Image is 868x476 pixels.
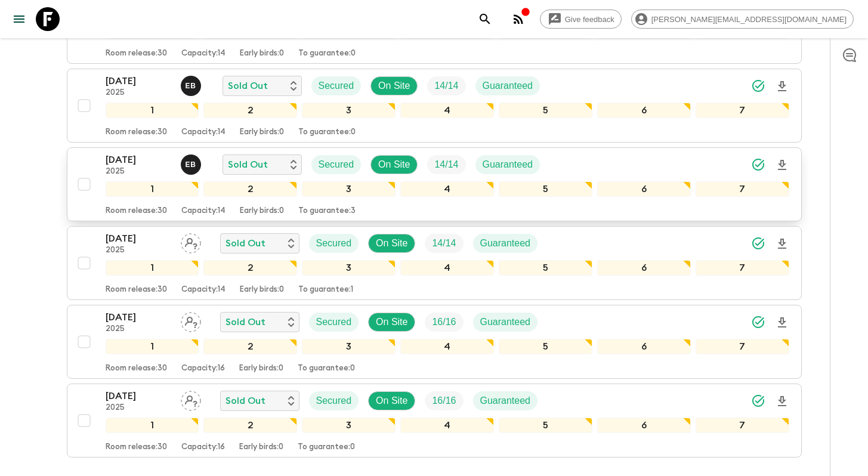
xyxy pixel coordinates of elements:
svg: Synced Successfully [751,315,765,329]
p: Sold Out [228,79,268,93]
span: Erild Balla [181,158,203,168]
p: To guarantee: 1 [298,285,353,295]
div: 1 [106,418,199,433]
p: Room release: 30 [106,364,167,373]
p: Early birds: 0 [240,49,284,58]
p: To guarantee: 0 [298,128,356,137]
div: 4 [400,103,494,118]
button: menu [7,7,31,31]
svg: Download Onboarding [775,158,789,172]
p: Secured [316,394,352,408]
div: 2 [203,339,297,354]
div: On Site [368,313,415,332]
div: 7 [696,103,789,118]
div: 6 [597,103,691,118]
p: [DATE] [106,74,171,88]
p: Guaranteed [480,236,531,251]
button: EB [181,76,203,96]
p: On Site [376,236,407,251]
svg: Synced Successfully [751,236,765,251]
p: Secured [319,79,354,93]
div: Secured [309,391,359,410]
span: Assign pack leader [181,237,201,246]
p: Early birds: 0 [240,285,284,295]
div: 3 [302,418,396,433]
p: Capacity: 14 [181,49,226,58]
svg: Download Onboarding [775,79,789,94]
div: 2 [203,181,297,197]
button: [DATE]2025Assign pack leaderSold OutSecuredOn SiteTrip FillGuaranteed1234567Room release:30Capaci... [67,384,802,458]
p: 16 / 16 [432,394,456,408]
p: 2025 [106,324,171,334]
p: Room release: 30 [106,206,167,216]
div: On Site [368,234,415,253]
div: Trip Fill [427,155,465,174]
p: On Site [376,315,407,329]
button: search adventures [473,7,497,31]
div: 1 [106,103,199,118]
p: Sold Out [226,236,265,251]
span: Assign pack leader [181,316,201,325]
p: 14 / 14 [434,157,458,172]
p: Sold Out [226,394,265,408]
p: 2025 [106,88,171,98]
div: 4 [400,339,494,354]
p: [DATE] [106,153,171,167]
button: EB [181,154,203,175]
div: [PERSON_NAME][EMAIL_ADDRESS][DOMAIN_NAME] [631,10,854,29]
div: 3 [302,339,396,354]
p: On Site [378,79,410,93]
p: Secured [316,236,352,251]
div: 6 [597,418,691,433]
p: 2025 [106,403,171,413]
div: 2 [203,103,297,118]
p: Room release: 30 [106,49,167,58]
div: 1 [106,181,199,197]
div: Trip Fill [425,234,463,253]
span: Give feedback [558,15,621,24]
div: 6 [597,181,691,197]
a: Give feedback [540,10,622,29]
p: Sold Out [228,157,268,172]
p: To guarantee: 0 [298,49,356,58]
div: 5 [499,418,592,433]
svg: Download Onboarding [775,394,789,409]
div: 7 [696,418,789,433]
p: 2025 [106,167,171,177]
div: 3 [302,103,396,118]
span: Assign pack leader [181,394,201,404]
div: 2 [203,260,297,276]
span: Erild Balla [181,79,203,89]
div: On Site [370,76,418,95]
p: 14 / 14 [434,79,458,93]
p: To guarantee: 0 [298,443,355,452]
div: Secured [309,234,359,253]
div: Secured [311,76,362,95]
div: Trip Fill [425,391,463,410]
div: 1 [106,339,199,354]
div: 5 [499,339,592,354]
p: 16 / 16 [432,315,456,329]
div: 4 [400,418,494,433]
p: E B [186,160,196,169]
p: To guarantee: 3 [298,206,356,216]
div: 2 [203,418,297,433]
div: Trip Fill [427,76,465,95]
p: 2025 [106,246,171,255]
div: 1 [106,260,199,276]
p: Capacity: 14 [181,206,226,216]
p: E B [186,81,196,91]
p: Capacity: 14 [181,285,226,295]
p: Room release: 30 [106,128,167,137]
div: 4 [400,181,494,197]
div: Secured [311,155,362,174]
p: On Site [376,394,407,408]
svg: Download Onboarding [775,237,789,251]
p: Capacity: 14 [181,128,226,137]
div: 6 [597,339,691,354]
svg: Download Onboarding [775,316,789,330]
p: Guaranteed [480,315,531,329]
div: On Site [368,391,415,410]
div: 7 [696,260,789,276]
div: 3 [302,181,396,197]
